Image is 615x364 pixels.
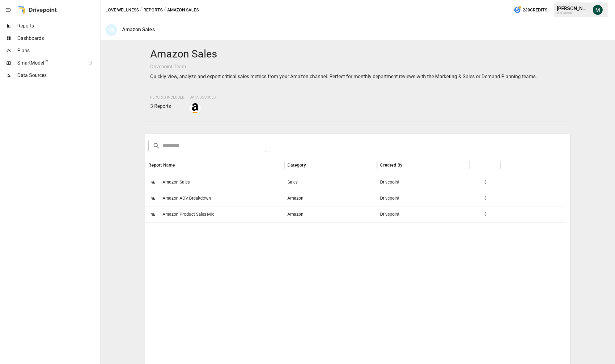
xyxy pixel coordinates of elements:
button: 239Credits [511,4,550,16]
span: Amazon AOV Breakdown [163,190,211,206]
button: Love Wellness [105,6,139,14]
button: Sort [176,161,184,169]
span: Amazon Product Sales Mix [163,206,214,222]
div: Love Wellness [557,11,589,14]
span: Reports Included [150,95,184,99]
span: Plans [17,47,99,54]
span: Amazon Sales [163,174,190,190]
div: Report Name [148,163,175,167]
p: Drivepoint Team [150,63,565,70]
div: 🛍 [105,24,117,36]
h4: Amazon Sales [150,48,565,61]
span: Data Sources [17,72,99,79]
span: 🛍 [148,193,158,203]
button: Sort [307,161,315,169]
span: Dashboards [17,35,99,42]
div: Category [287,163,306,167]
p: Quickly view, analyze and export critical sales metrics from your Amazon channel. Perfect for mon... [150,73,565,80]
img: Michael Cormack [593,5,603,15]
p: 3 Reports [150,103,184,110]
span: ™ [44,58,49,66]
span: 🛍 [148,177,158,187]
button: Reports [143,6,163,14]
div: Drivepoint [377,206,470,222]
div: Amazon Sales [122,27,155,32]
span: SmartModel [17,59,82,67]
div: [PERSON_NAME] [557,6,589,11]
div: Drivepoint [377,190,470,206]
div: Amazon [284,190,377,206]
div: Drivepoint [377,174,470,190]
span: 239 Credits [523,6,547,14]
div: Created By [380,163,402,167]
button: Sort [403,161,412,169]
div: Sales [284,174,377,190]
div: Amazon [284,206,377,222]
span: 🛍 [148,210,158,219]
div: / [164,6,166,14]
div: / [140,6,142,14]
button: Michael Cormack [589,1,606,19]
span: Reports [17,22,99,30]
img: amazon [190,103,200,113]
span: Data Sources [189,95,216,99]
